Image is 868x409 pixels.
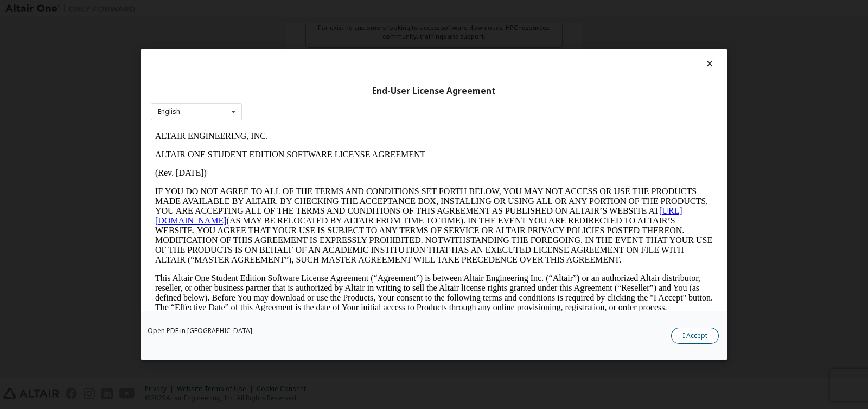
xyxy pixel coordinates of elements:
p: IF YOU DO NOT AGREE TO ALL OF THE TERMS AND CONDITIONS SET FORTH BELOW, YOU MAY NOT ACCESS OR USE... [4,60,562,138]
button: I Accept [671,328,719,344]
p: (Rev. [DATE]) [4,41,562,51]
p: ALTAIR ENGINEERING, INC. [4,4,562,14]
p: This Altair One Student Edition Software License Agreement (“Agreement”) is between Altair Engine... [4,146,562,186]
a: [URL][DOMAIN_NAME] [4,79,532,98]
div: English [158,108,180,115]
div: End-User License Agreement [151,86,717,97]
p: ALTAIR ONE STUDENT EDITION SOFTWARE LICENSE AGREEMENT [4,23,562,33]
a: Open PDF in [GEOGRAPHIC_DATA] [148,328,252,334]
